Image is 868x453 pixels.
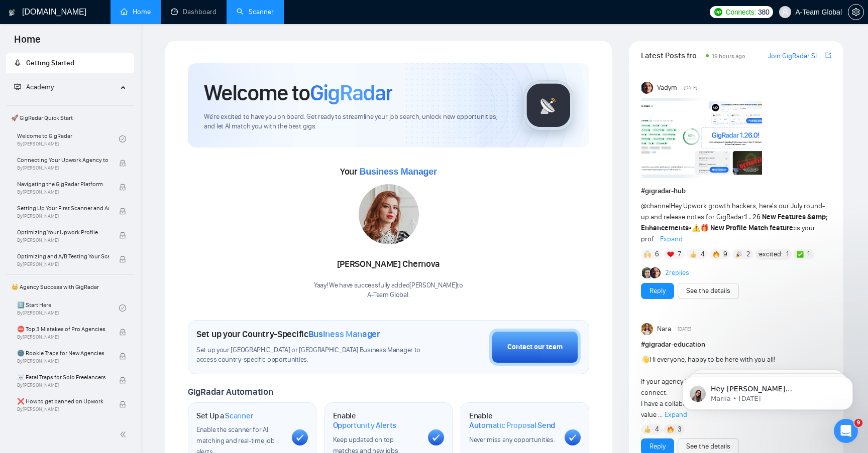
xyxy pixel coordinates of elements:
[469,411,557,430] h1: Enable
[6,53,134,73] li: Getting Started
[171,8,216,16] a: dashboardDashboard
[712,53,745,60] span: 19 hours ago
[17,213,109,219] span: By [PERSON_NAME]
[119,377,126,384] span: lock
[657,82,677,93] span: Vadym
[641,283,674,299] button: Reply
[667,426,674,433] img: 🔥
[714,8,722,16] img: upwork-logo.png
[204,112,507,131] span: We're excited to have you on board. Get ready to streamline your job search, unlock new opportuni...
[641,323,654,335] img: Nara
[225,411,253,421] span: Scanner
[641,355,820,419] span: Hi everyone, happy to be here with you all! If your agency has a website with an active blog, I’d...
[17,227,109,237] span: Optimizing Your Upwork Profile
[17,382,109,388] span: By [PERSON_NAME]
[523,80,574,130] img: gigradar-logo.png
[119,135,126,142] span: check-circle
[119,305,126,312] span: check-circle
[7,108,133,128] span: 🚀 GigRadar Quick Start
[848,4,864,20] button: setting
[17,237,109,243] span: By [PERSON_NAME]
[17,165,109,171] span: By [PERSON_NAME]
[641,49,703,62] span: Latest Posts from the GigRadar Community
[649,285,666,296] a: Reply
[237,8,274,16] a: searchScanner
[26,59,74,67] span: Getting Started
[14,83,21,90] span: fund-projection-screen
[121,8,151,16] a: homeHome
[641,355,649,364] span: 👋
[314,256,463,273] div: [PERSON_NAME] Chernova
[314,290,463,300] p: A-Team Global .
[204,79,392,106] h1: Welcome to
[17,334,109,340] span: By [PERSON_NAME]
[17,324,109,334] span: ⛔ Top 3 Mistakes of Pro Agencies
[834,419,858,443] iframe: Intercom live chat
[684,83,697,92] span: [DATE]
[655,424,659,434] span: 4
[746,249,750,259] span: 2
[17,358,109,364] span: By [PERSON_NAME]
[17,372,109,382] span: ☠️ Fatal Traps for Solo Freelancers
[26,83,54,91] span: Academy
[644,251,651,258] img: 🙌
[686,285,730,296] a: See the details
[825,51,831,60] a: export
[17,203,109,213] span: Setting Up Your First Scanner and Auto-Bidder
[333,420,397,430] span: Opportunity Alerts
[692,224,700,232] span: ⚠️
[469,435,555,444] span: Never miss any opportunities.
[660,235,683,243] span: Expand
[641,202,671,210] span: @channel
[17,251,109,261] span: Optimizing and A/B Testing Your Scanner for Better Results
[667,356,868,426] iframe: Intercom notifications message
[333,411,420,430] h1: Enable
[119,208,126,215] span: lock
[119,353,126,360] span: lock
[710,224,795,232] strong: New Profile Match feature:
[196,411,253,421] h1: Set Up a
[9,5,16,21] img: logo
[340,166,437,177] span: Your
[119,232,126,239] span: lock
[807,249,810,259] span: 1
[119,256,126,263] span: lock
[641,186,831,197] h1: # gigradar-hub
[119,160,126,167] span: lock
[797,251,804,258] img: ✅
[657,324,671,335] span: Nara
[667,251,674,258] img: ❤️
[655,249,659,259] span: 6
[17,155,109,165] span: Connecting Your Upwork Agency to GigRadar
[642,267,653,278] img: Alex B
[678,283,739,299] button: See the details
[768,51,823,62] a: Join GigRadar Slack Community
[786,249,789,259] span: 1
[665,410,687,419] span: Expand
[196,346,427,365] span: Set up your [GEOGRAPHIC_DATA] or [GEOGRAPHIC_DATA] Business Manager to access country-specific op...
[7,277,133,297] span: 👑 Agency Success with GigRadar
[678,325,691,334] span: [DATE]
[854,419,862,427] span: 9
[757,249,783,260] span: :excited:
[744,213,761,221] code: 1.26
[758,7,769,18] span: 380
[119,401,126,408] span: lock
[507,342,563,353] div: Contact our team
[726,7,756,18] span: Connects:
[665,268,689,278] a: 2replies
[723,249,727,259] span: 9
[14,83,54,91] span: Academy
[196,329,380,340] h1: Set up your Country-Specific
[120,429,130,439] span: double-left
[825,51,831,59] span: export
[641,98,762,178] img: F09AC4U7ATU-image.png
[17,179,109,189] span: Navigating the GigRadar Platform
[17,396,109,406] span: ❌ How to get banned on Upwork
[641,202,828,243] span: Hey Upwork growth hackers, here's our July round-up and release notes for GigRadar • is your prof...
[644,426,651,433] img: 👍
[735,251,742,258] img: 🎉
